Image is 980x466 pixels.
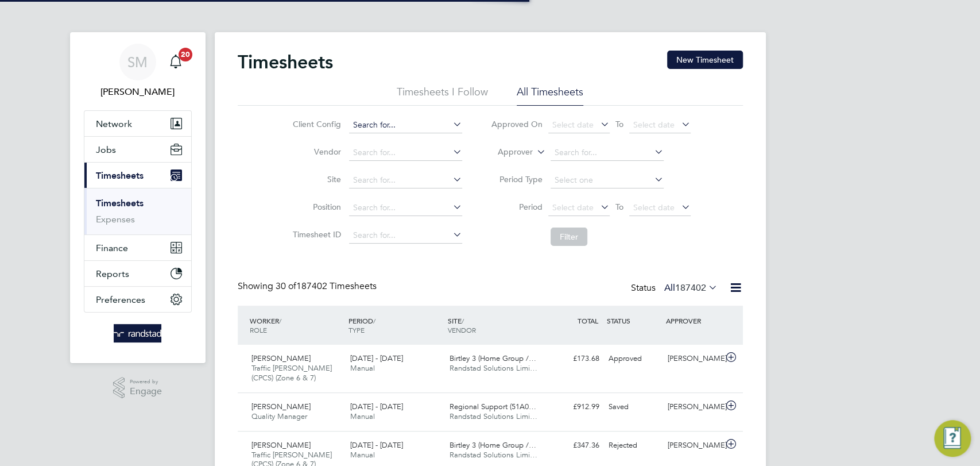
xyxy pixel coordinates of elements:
label: Timesheet ID [289,229,341,240]
div: Saved [604,398,664,417]
div: £173.68 [544,349,604,368]
span: / [279,316,281,325]
span: [PERSON_NAME] [251,353,311,363]
div: PERIOD [346,310,445,340]
span: Timesheets [96,170,144,181]
span: Randstad Solutions Limi… [450,363,537,373]
span: To [612,199,627,214]
button: Jobs [84,137,191,162]
label: Period Type [491,174,543,184]
span: Birtley 3 (Home Group /… [450,353,536,363]
input: Search for... [349,200,462,216]
button: Engage Resource Center [934,420,971,457]
div: Status [631,280,720,296]
span: SM [127,55,148,70]
div: WORKER [247,310,346,340]
span: Select date [633,120,675,130]
span: [PERSON_NAME] [251,440,311,450]
span: Jobs [96,144,116,155]
div: Showing [238,280,379,292]
span: VENDOR [448,325,476,334]
div: [PERSON_NAME] [663,398,723,417]
label: Position [289,202,341,212]
img: randstad-logo-retina.png [114,324,161,342]
span: To [612,117,627,132]
span: Regional Support (51A0… [450,402,536,411]
span: ROLE [250,325,267,334]
span: Traffic [PERSON_NAME] (CPCS) (Zone 6 & 7) [251,363,332,383]
span: Manual [350,411,375,421]
span: Select date [552,120,594,130]
a: SM[PERSON_NAME] [84,44,192,99]
span: [DATE] - [DATE] [350,402,403,411]
input: Search for... [349,228,462,244]
span: TYPE [348,325,365,334]
label: Client Config [289,119,341,129]
a: Expenses [96,214,135,225]
span: Select date [633,202,675,213]
span: 20 [179,48,192,61]
div: APPROVER [663,310,723,331]
span: Birtley 3 (Home Group /… [450,440,536,450]
span: Network [96,118,132,129]
span: Engage [130,387,162,396]
div: £347.36 [544,436,604,455]
label: Approver [481,147,533,158]
span: Powered by [130,377,162,387]
nav: Main navigation [70,32,206,363]
span: Quality Manager [251,411,307,421]
input: Search for... [349,145,462,161]
span: Scott McGlynn [84,85,192,99]
span: Manual [350,363,375,373]
div: Rejected [604,436,664,455]
input: Search for... [551,145,664,161]
span: TOTAL [578,316,598,325]
span: / [462,316,464,325]
span: Manual [350,450,375,460]
button: Reports [84,261,191,286]
a: Timesheets [96,198,144,209]
li: Timesheets I Follow [397,85,488,106]
label: All [664,282,718,294]
a: 20 [164,44,187,80]
a: Powered byEngage [113,377,162,399]
span: Reports [96,268,129,279]
span: Randstad Solutions Limi… [450,450,537,460]
button: Finance [84,235,191,260]
a: Go to home page [84,324,192,342]
div: SITE [445,310,544,340]
button: Network [84,111,191,136]
li: All Timesheets [517,85,583,106]
span: [DATE] - [DATE] [350,440,403,450]
span: Preferences [96,294,145,305]
span: 187402 Timesheets [276,280,377,292]
span: Finance [96,242,128,253]
label: Vendor [289,147,341,157]
button: Preferences [84,287,191,312]
span: Select date [552,202,594,213]
button: New Timesheet [667,51,743,69]
span: / [373,316,375,325]
div: [PERSON_NAME] [663,349,723,368]
div: £912.99 [544,398,604,417]
span: 187402 [675,282,706,294]
input: Search for... [349,172,462,188]
span: Randstad Solutions Limi… [450,411,537,421]
label: Approved On [491,119,543,129]
span: [DATE] - [DATE] [350,353,403,363]
label: Period [491,202,543,212]
div: Approved [604,349,664,368]
div: STATUS [604,310,664,331]
span: 30 of [276,280,296,292]
button: Filter [551,228,587,246]
label: Site [289,174,341,184]
input: Search for... [349,117,462,133]
h2: Timesheets [238,51,333,74]
input: Select one [551,172,664,188]
span: [PERSON_NAME] [251,402,311,411]
div: Timesheets [84,188,191,234]
button: Timesheets [84,163,191,188]
div: [PERSON_NAME] [663,436,723,455]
